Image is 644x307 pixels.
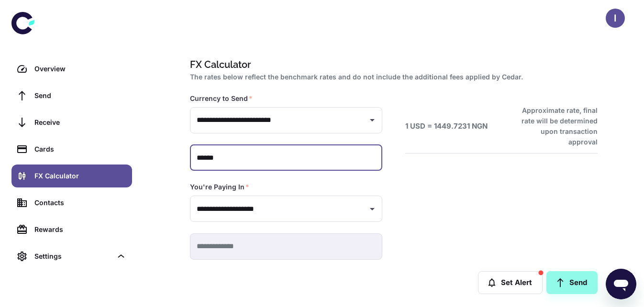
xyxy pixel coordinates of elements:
[11,84,132,107] a: Send
[34,197,126,208] div: Contacts
[34,117,126,128] div: Receive
[11,111,132,134] a: Receive
[606,269,636,299] iframe: Button to launch messaging window
[34,90,126,101] div: Send
[366,202,379,216] button: Open
[11,57,132,80] a: Overview
[34,171,126,181] div: FX Calculator
[405,121,488,132] h6: 1 USD = 1449.7231 NGN
[11,191,132,214] a: Contacts
[11,218,132,241] a: Rewards
[478,271,543,294] button: Set Alert
[190,57,594,72] h1: FX Calculator
[34,144,126,154] div: Cards
[11,245,132,268] div: Settings
[34,224,126,235] div: Rewards
[606,9,625,28] button: I
[546,271,598,294] a: Send
[190,94,253,103] label: Currency to Send
[511,105,598,147] h6: Approximate rate, final rate will be determined upon transaction approval
[11,164,132,187] a: FX Calculator
[34,64,126,74] div: Overview
[190,182,249,192] label: You're Paying In
[366,113,379,127] button: Open
[34,251,112,262] div: Settings
[11,138,132,161] a: Cards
